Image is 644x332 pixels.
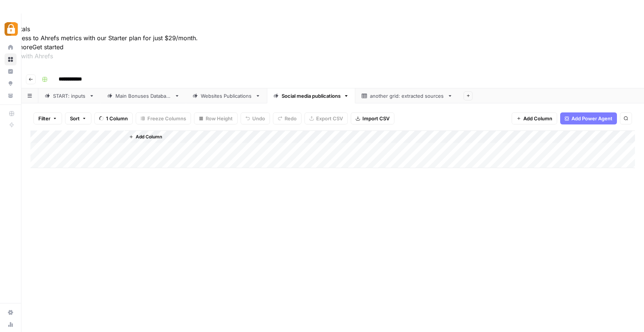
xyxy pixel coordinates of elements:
[282,92,341,100] div: Social media publications
[362,115,389,122] span: Import CSV
[305,112,348,124] button: Export CSV
[65,112,91,124] button: Sort
[316,115,343,122] span: Export CSV
[5,77,17,89] a: Opportunities
[370,92,444,100] div: another grid: extracted sources
[560,112,617,124] button: Add Power Agent
[94,112,133,124] button: 1 Column
[206,115,233,122] span: Row Height
[32,42,64,52] button: Get started
[285,115,297,122] span: Redo
[194,112,238,124] button: Row Height
[273,112,302,124] button: Redo
[38,115,50,122] span: Filter
[512,112,557,124] button: Add Column
[38,88,101,103] a: START: inputs
[241,112,270,124] button: Undo
[351,112,394,124] button: Import CSV
[147,115,186,122] span: Freeze Columns
[106,115,128,122] span: 1 Column
[5,306,17,318] a: Settings
[70,115,80,122] span: Sort
[5,89,17,102] a: Your Data
[115,92,171,100] div: Main Bonuses Database
[5,318,17,330] a: Usage
[136,133,162,140] span: Add Column
[186,88,267,103] a: Websites Publications
[201,92,252,100] div: Websites Publications
[101,88,186,103] a: Main Bonuses Database
[355,88,459,103] a: another grid: extracted sources
[33,112,62,124] button: Filter
[126,132,165,142] button: Add Column
[571,115,612,122] span: Add Power Agent
[136,112,191,124] button: Freeze Columns
[53,92,86,100] div: START: inputs
[523,115,552,122] span: Add Column
[267,88,355,103] a: Social media publications
[252,115,265,122] span: Undo
[5,65,17,77] a: Insights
